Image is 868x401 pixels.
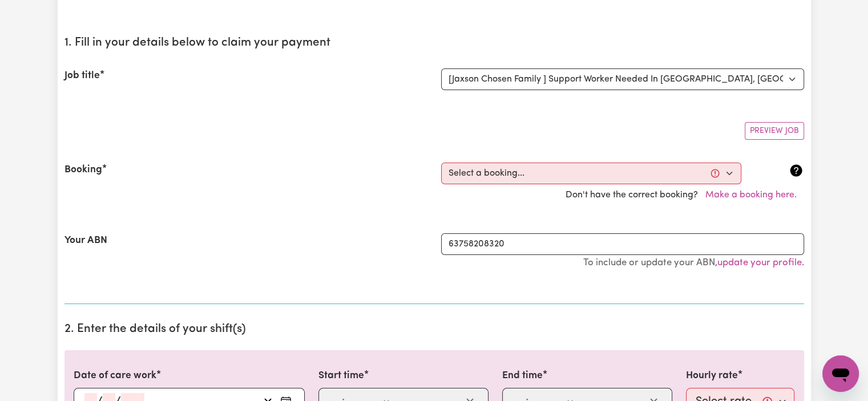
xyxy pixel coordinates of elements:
small: To include or update your ABN, . [583,258,804,268]
label: Start time [318,368,364,383]
label: Hourly rate [686,368,738,383]
iframe: Button to launch messaging window [822,355,859,392]
label: Job title [64,68,100,83]
label: End time [502,368,543,383]
label: Your ABN [64,233,107,248]
h2: 2. Enter the details of your shift(s) [64,322,804,337]
a: update your profile [717,258,802,268]
span: Don't have the correct booking? [566,191,804,200]
label: Booking [64,163,102,177]
h2: 1. Fill in your details below to claim your payment [64,36,804,50]
button: Make a booking here. [698,184,804,206]
button: Preview Job [745,122,804,140]
label: Date of care work [74,368,156,383]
